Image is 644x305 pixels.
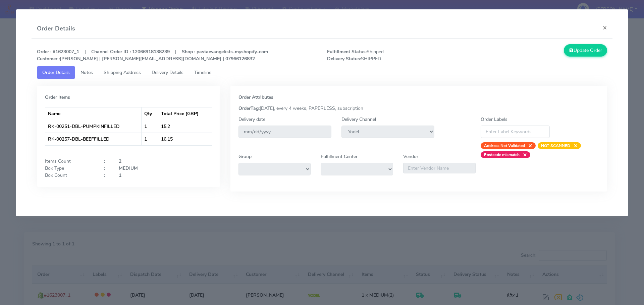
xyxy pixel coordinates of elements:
[99,165,114,172] div: :
[327,49,367,55] strong: Fulfillment Status:
[158,133,212,145] td: 16.15
[238,116,265,123] label: Delivery date
[45,133,142,145] td: RK-00257-DBL-BEEFFILLED
[37,56,60,62] strong: Customer :
[42,69,70,76] span: Order Details
[238,153,252,160] label: Group
[233,105,604,112] div: [DATE], every 4 weeks, PAPERLESS, subscription
[142,120,158,133] td: 1
[37,49,268,62] strong: Order : #1623007_1 | Channel Order ID : 12066918138239 | Shop : pastaevangelists-myshopify-com [P...
[341,116,376,123] label: Delivery Channel
[327,56,361,62] strong: Delivery Status:
[484,143,525,148] strong: Address Not Validated
[321,153,358,160] label: Fulfillment Center
[152,69,183,76] span: Delivery Details
[484,152,520,157] strong: Postcode mismatch
[37,24,75,33] h4: Order Details
[45,94,70,100] strong: Order Items
[541,143,570,148] strong: NOT-SCANNED
[525,142,532,149] span: ×
[99,158,114,165] div: :
[158,120,212,133] td: 15.2
[45,120,142,133] td: RK-00251-DBL-PUMPKINFILLED
[104,69,141,76] span: Shipping Address
[403,163,476,173] input: Enter Vendor Name
[45,107,142,120] th: Name
[158,107,212,120] th: Total Price (GBP)
[481,126,550,138] input: Enter Label Keywords
[142,133,158,145] td: 1
[322,48,467,62] span: Shipped SHIPPED
[37,66,607,79] ul: Tabs
[597,19,612,36] button: Close
[194,69,211,76] span: Timeline
[40,158,99,165] div: Items Count
[238,105,260,111] strong: OrderTag:
[238,94,273,100] strong: Order Attributes
[119,165,138,171] strong: MEDIUM
[99,172,114,179] div: :
[481,116,507,123] label: Order Labels
[564,44,607,57] button: Update Order
[403,153,418,160] label: Vendor
[40,165,99,172] div: Box Type
[80,69,93,76] span: Notes
[570,142,578,149] span: ×
[142,107,158,120] th: Qty
[119,158,121,164] strong: 2
[119,172,121,178] strong: 1
[520,151,527,158] span: ×
[40,172,99,179] div: Box Count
